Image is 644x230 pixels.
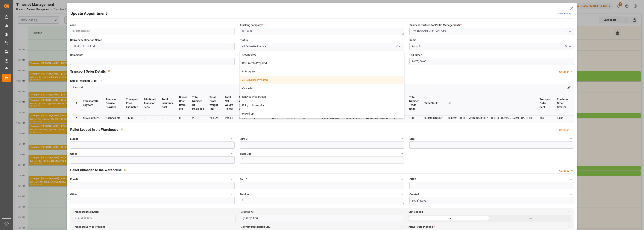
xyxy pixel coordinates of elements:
div: 1209.6 [239,116,248,120]
div: In Progress [240,67,404,76]
span: Transport ID Logward [73,210,99,214]
span: Created [409,192,419,196]
th: # [73,91,80,115]
span: Total Out [240,152,251,156]
th: Total Volume (in CDM) [236,91,251,115]
button: CHEP [569,177,574,182]
span: CHEP [409,177,416,181]
th: Total Gross Weight (Kg) [207,91,222,115]
span: CHEP [409,137,416,141]
span: Euro B [70,177,78,181]
div: 142.33 [126,116,138,120]
button: End Time * [569,53,574,57]
button: Other [230,192,235,197]
th: Slot Booked [571,91,586,115]
textarea: BREGER [240,28,404,35]
h2: Pallet Unloaded to the Warehouse [70,167,122,173]
button: Business Partner (for Pallet Management) * [569,23,574,28]
div: Yes [540,116,551,120]
span: Trucking company [240,23,263,27]
span: Transport Service Provider [73,225,105,229]
span: code [70,23,76,27]
button: Transport Service Provider [231,224,236,229]
button: Delivery Destination Name [230,38,235,42]
span: Created At [241,210,253,214]
div: Slot Booked [240,51,404,59]
div: Collapse [559,128,569,132]
button: Transport ID Logward [231,209,236,214]
span: Ramp [409,38,416,42]
input: Type to search/select [240,43,404,50]
div: 2 [192,116,204,120]
span: transport [73,86,83,89]
button: Created At [398,209,403,214]
span: End Time [409,53,422,57]
button: Status [399,38,404,42]
span: TRANSPORT KUEHNE LOTS [411,29,448,33]
span: Other [70,192,77,196]
span: Other [70,152,77,156]
th: Url [445,91,537,115]
th: Total Net Weight (in KG) [222,91,236,115]
th: Transport ID Logward [80,91,103,115]
th: Total Insurance Cost [159,91,176,115]
button: CHEP [569,136,574,141]
textarea: 33de08813966 [70,28,235,35]
button: open menu [567,44,572,49]
div: Kuehne Lots [106,116,120,120]
textarea: 0 [240,197,404,204]
span: Euro B [70,137,78,141]
button: Total In [399,192,404,197]
button: close menu [397,44,403,49]
div: Delayed Forwarder [240,101,404,109]
div: Documents Prepared [240,59,404,67]
button: Euro B [230,177,235,182]
div: Collapse [559,169,569,173]
button: code [230,23,235,28]
button: View description [106,68,113,75]
input: DD-MM-YYYY HH:MM [409,197,574,204]
div: Collapse [559,70,569,74]
input: DD-MM-YYYY HH:MM [241,215,403,222]
div: All Deliveries Prepared [240,76,404,84]
textarea: 0 [240,156,404,164]
span: Arrival Date Planned [408,225,435,229]
div: 194.88 [225,116,233,120]
button: Trucking company * [399,23,404,28]
button: open menu [409,28,574,35]
button: View description [122,166,129,173]
button: Slot Booked [566,209,571,214]
div: Cancelled [240,84,404,93]
h2: Update Appointment [70,11,107,17]
div: 0 [179,116,187,120]
button: Total Out [399,151,404,156]
h2: Pallet Loaded in the Warehouse [70,127,118,132]
span: Business Partner (for Pallet Management) [409,23,461,27]
span: Delivery Destination Name [70,38,102,42]
th: Total Number Trade Units [406,91,422,115]
span: Euro C [240,177,247,181]
span: Select Transport Order [70,79,97,83]
input: Type to search/select [409,43,574,50]
th: Total Number Of Packages [189,91,207,115]
div: 0 [162,116,174,120]
button: Ramp [569,38,574,42]
h2: Transport Order Details [70,69,106,74]
th: Purchase Order Created [554,91,571,115]
textarea: f167c8d56390 [73,215,236,222]
th: Additional Transport Fees [141,91,159,115]
input: DD-MM-YYYY HH:MM [409,58,574,65]
button: Created [569,192,574,197]
textarea: NIEDERHERGHEIM [70,43,235,50]
button: Euro C [399,177,404,182]
button: Other [230,151,235,156]
div: False [557,116,568,120]
div: f167c8d56390 [83,116,100,120]
span: Status [240,38,248,42]
button: View description [118,126,125,133]
span: Euro C [240,137,247,141]
div: 268.992 [209,116,219,120]
button: Arrival Date Planned * [566,224,571,229]
div: 108 [409,116,419,120]
div: Picked Up [240,109,404,118]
